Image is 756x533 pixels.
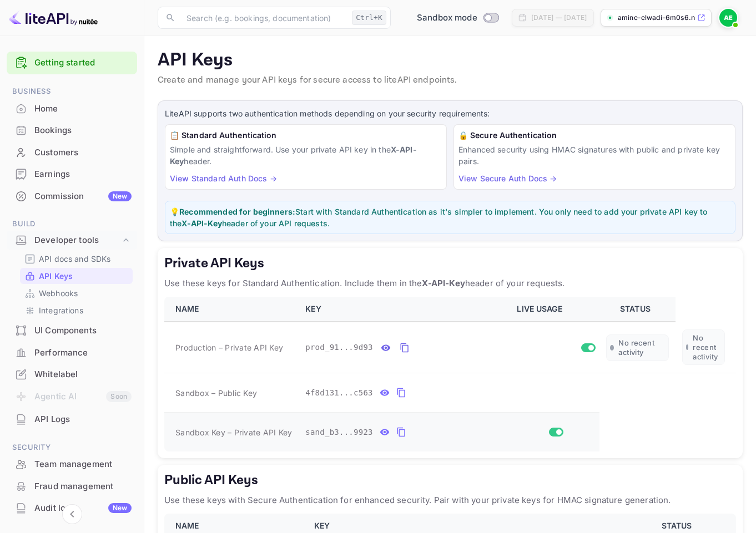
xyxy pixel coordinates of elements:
[34,368,132,381] div: Whitelabel
[7,342,137,364] div: Performance
[422,278,465,288] strong: X-API-Key
[170,145,417,166] strong: X-API-Key
[164,297,736,451] table: private api keys table
[7,120,137,140] a: Bookings
[164,471,736,489] h5: Public API Keys
[510,297,599,322] th: LIVE USAGE
[164,255,736,272] h5: Private API Keys
[7,342,137,363] a: Performance
[305,342,373,353] span: prod_91...9d93
[7,454,137,475] div: Team management
[34,57,132,69] a: Getting started
[158,49,743,72] p: API Keys
[34,146,132,159] div: Customers
[417,12,477,24] span: Sandbox mode
[7,498,137,519] div: Audit logsNew
[175,342,283,353] span: Production – Private API Key
[108,191,132,201] div: New
[458,129,730,141] h6: 🔒 Secure Authentication
[34,234,120,247] div: Developer tools
[7,476,137,496] a: Fraud management
[7,164,137,185] div: Earnings
[7,454,137,474] a: Team management
[693,333,721,361] span: No recent activity
[34,458,132,471] div: Team management
[20,302,133,318] div: Integrations
[164,277,736,290] p: Use these keys for Standard Authentication. Include them in the header of your requests.
[175,387,257,399] span: Sandbox – Public Key
[7,142,137,164] div: Customers
[7,120,137,141] div: Bookings
[182,219,221,228] strong: X-API-Key
[719,9,737,27] img: Amine ELWADI
[20,251,133,267] div: API docs and SDKs
[7,142,137,163] a: Customers
[34,168,132,181] div: Earnings
[7,409,137,429] a: API Logs
[20,268,133,284] div: API Keys
[34,190,132,203] div: Commission
[305,427,373,438] span: sand_b3...9923
[180,7,347,29] input: Search (e.g. bookings, documentation)
[34,103,132,115] div: Home
[164,494,736,507] p: Use these keys with Secure Authentication for enhanced security. Pair with your private keys for ...
[39,253,111,265] p: API docs and SDKs
[618,13,695,23] p: amine-elwadi-6m0s6.nui...
[7,164,137,184] a: Earnings
[170,174,277,183] a: View Standard Auth Docs →
[7,441,137,454] span: Security
[7,409,137,430] div: API Logs
[34,502,132,515] div: Audit logs
[170,129,442,141] h6: 📋 Standard Authentication
[34,413,132,426] div: API Logs
[9,9,98,27] img: LiteAPI logo
[299,297,510,322] th: KEY
[34,480,132,493] div: Fraud management
[108,503,132,513] div: New
[599,297,676,322] th: STATUS
[531,13,587,23] div: [DATE] — [DATE]
[24,253,128,265] a: API docs and SDKs
[24,304,128,316] a: Integrations
[7,186,137,206] a: CommissionNew
[458,174,557,183] a: View Secure Auth Docs →
[34,324,132,337] div: UI Components
[7,476,137,498] div: Fraud management
[170,206,730,229] p: 💡 Start with Standard Authentication as it's simpler to implement. You only need to add your priv...
[158,74,743,87] p: Create and manage your API keys for secure access to liteAPI endpoints.
[179,207,295,216] strong: Recommended for beginners:
[165,108,735,120] p: LiteAPI supports two authentication methods depending on your security requirements:
[412,12,503,24] div: Switch to Production mode
[618,338,664,357] span: No recent activity
[7,498,137,518] a: Audit logsNew
[164,297,299,322] th: NAME
[24,287,128,299] a: Webhooks
[39,270,73,282] p: API Keys
[7,364,137,384] a: Whitelabel
[34,124,132,137] div: Bookings
[352,11,386,25] div: Ctrl+K
[7,98,137,119] a: Home
[7,231,137,250] div: Developer tools
[24,270,128,282] a: API Keys
[7,186,137,207] div: CommissionNew
[7,364,137,385] div: Whitelabel
[305,387,373,399] span: 4f8d131...c563
[7,320,137,342] div: UI Components
[20,285,133,301] div: Webhooks
[39,304,83,316] p: Integrations
[34,347,132,359] div: Performance
[7,320,137,341] a: UI Components
[62,504,82,524] button: Collapse navigation
[458,144,730,167] p: Enhanced security using HMAC signatures with public and private key pairs.
[7,52,137,74] div: Getting started
[7,85,137,98] span: Business
[7,98,137,120] div: Home
[170,144,442,167] p: Simple and straightforward. Use your private API key in the header.
[7,218,137,230] span: Build
[39,287,78,299] p: Webhooks
[175,428,292,437] span: Sandbox Key – Private API Key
